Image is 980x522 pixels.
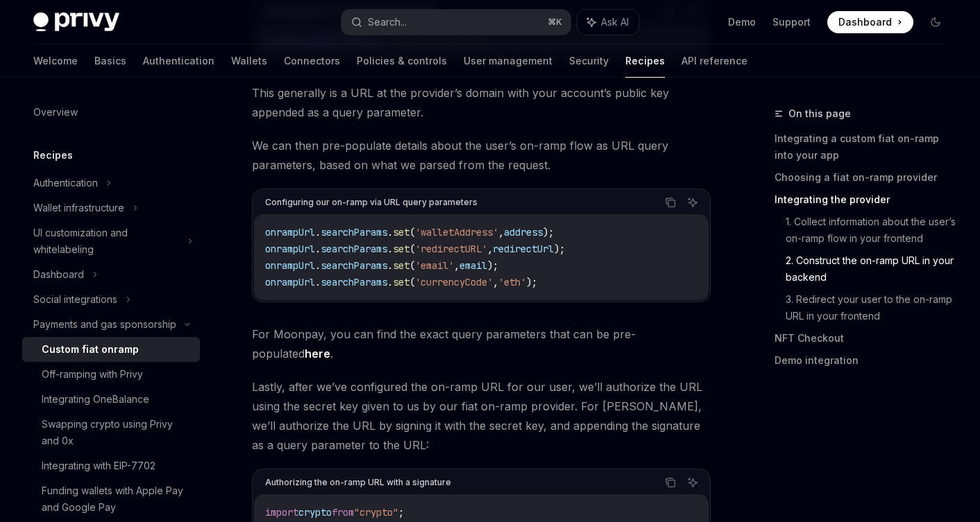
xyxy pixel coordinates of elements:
[569,44,609,78] a: Security
[42,416,192,449] div: Swapping crypto using Privy and 0x
[459,259,487,272] span: email
[315,243,321,255] span: .
[409,259,415,272] span: (
[788,105,851,122] span: On this page
[728,15,756,29] a: Demo
[625,44,665,78] a: Recipes
[33,175,98,191] div: Authentication
[393,226,409,238] span: set
[42,391,149,408] div: Integrating OneBalance
[305,347,330,361] a: here
[231,44,267,78] a: Wallets
[94,44,126,78] a: Basics
[265,259,315,272] span: onrampUrl
[393,243,409,255] span: set
[42,341,139,358] div: Custom fiat onramp
[33,266,84,283] div: Dashboard
[387,276,393,288] span: .
[143,44,214,78] a: Authentication
[393,259,409,272] span: set
[543,226,554,238] span: );
[838,15,892,29] span: Dashboard
[354,506,398,519] span: "crypto"
[682,44,747,78] a: API reference
[387,259,393,272] span: .
[775,327,958,349] a: NFT Checkout
[33,12,119,32] img: dark logo
[393,276,409,288] span: set
[415,243,487,255] span: 'redirectURL'
[42,482,192,516] div: Funding wallets with Apple Pay and Google Pay
[498,226,504,238] span: ,
[924,11,947,33] button: Toggle dark mode
[786,288,958,327] a: 3. Redirect your user to the on-ramp URL in your frontend
[487,243,493,255] span: ,
[661,193,679,211] button: Copy the contents from the code block
[409,276,415,288] span: (
[409,226,415,238] span: (
[775,128,958,166] a: Integrating a custom fiat on-ramp into your app
[661,473,679,491] button: Copy the contents from the code block
[321,259,387,272] span: searchParams
[601,15,629,29] span: Ask AI
[284,44,340,78] a: Connectors
[321,276,387,288] span: searchParams
[827,11,913,33] a: Dashboard
[22,362,200,387] a: Off-ramping with Privy
[252,83,711,122] span: This generally is a URL at the provider’s domain with your account’s public key appended as a que...
[464,44,552,78] a: User management
[22,337,200,362] a: Custom fiat onramp
[772,15,811,29] a: Support
[22,387,200,412] a: Integrating OneBalance
[265,276,315,288] span: onrampUrl
[387,243,393,255] span: .
[504,226,543,238] span: address
[357,44,447,78] a: Policies & controls
[415,259,454,272] span: 'email'
[526,276,537,288] span: );
[265,473,451,491] div: Authorizing the on-ramp URL with a signature
[42,458,155,474] div: Integrating with EIP-7702
[387,226,393,238] span: .
[33,291,117,308] div: Social integrations
[22,478,200,520] a: Funding wallets with Apple Pay and Google Pay
[554,243,565,255] span: );
[265,193,478,211] div: Configuring our on-ramp via URL query parameters
[454,259,459,272] span: ,
[498,276,526,288] span: 'eth'
[493,243,554,255] span: redirectUrl
[42,366,143,383] div: Off-ramping with Privy
[775,166,958,189] a: Choosing a fiat on-ramp provider
[252,324,711,363] span: For Moonpay, you can find the exact query parameters that can be pre-populated .
[684,473,702,491] button: Ask AI
[22,412,200,453] a: Swapping crypto using Privy and 0x
[315,259,321,272] span: .
[265,506,298,519] span: import
[298,506,332,519] span: crypto
[22,453,200,478] a: Integrating with EIP-7702
[321,226,387,238] span: searchParams
[398,506,404,519] span: ;
[252,136,711,175] span: We can then pre-populate details about the user’s on-ramp flow as URL query parameters, based on ...
[33,147,73,164] h5: Recipes
[487,259,498,272] span: );
[341,10,571,35] button: Search...⌘K
[265,226,315,238] span: onrampUrl
[33,225,179,258] div: UI customization and whitelabeling
[548,17,562,28] span: ⌘ K
[33,104,78,121] div: Overview
[252,377,711,455] span: Lastly, after we’ve configured the on-ramp URL for our user, we’ll authorize the URL using the se...
[786,211,958,250] a: 1. Collect information about the user’s on-ramp flow in your frontend
[321,243,387,255] span: searchParams
[415,276,493,288] span: 'currencyCode'
[265,243,315,255] span: onrampUrl
[33,200,124,216] div: Wallet infrastructure
[368,14,407,31] div: Search...
[33,316,176,333] div: Payments and gas sponsorship
[775,349,958,372] a: Demo integration
[33,44,78,78] a: Welcome
[315,276,321,288] span: .
[315,226,321,238] span: .
[22,100,200,125] a: Overview
[577,10,639,35] button: Ask AI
